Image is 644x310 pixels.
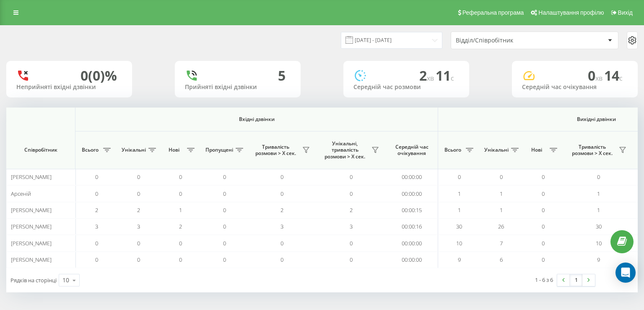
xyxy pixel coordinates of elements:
[462,9,524,16] span: Реферальна програма
[542,256,545,263] span: 0
[350,223,353,230] span: 3
[392,144,431,157] span: Середній час очікування
[427,74,436,83] span: хв
[13,147,68,153] span: Співробітник
[458,206,461,214] span: 1
[436,66,454,84] span: 11
[223,206,226,214] span: 0
[179,206,182,214] span: 1
[321,140,369,160] span: Унікальні, тривалість розмови > Х сек.
[386,218,438,235] td: 00:00:16
[442,147,463,153] span: Всього
[95,206,98,214] span: 2
[280,256,283,263] span: 0
[386,185,438,202] td: 00:00:00
[595,74,604,83] span: хв
[223,223,226,230] span: 0
[280,190,283,197] span: 0
[280,206,283,214] span: 2
[522,84,628,91] div: Середній час очікування
[458,190,461,197] span: 1
[223,239,226,247] span: 0
[386,235,438,251] td: 00:00:00
[588,66,604,84] span: 0
[615,263,636,283] div: Open Intercom Messenger
[570,274,582,286] a: 1
[280,173,283,181] span: 0
[95,173,98,181] span: 0
[137,206,140,214] span: 2
[95,256,98,263] span: 0
[350,256,353,263] span: 0
[95,190,98,197] span: 0
[205,147,233,153] span: Пропущені
[353,84,459,91] div: Середній час розмови
[179,173,182,181] span: 0
[137,173,140,181] span: 0
[500,173,503,181] span: 0
[456,239,462,247] span: 10
[500,206,503,214] span: 1
[137,190,140,197] span: 0
[278,68,286,84] div: 5
[80,147,101,153] span: Всього
[451,74,454,83] span: c
[97,116,416,123] span: Вхідні дзвінки
[618,9,633,16] span: Вихід
[419,66,436,84] span: 2
[484,147,509,153] span: Унікальні
[11,173,52,181] span: [PERSON_NAME]
[350,206,353,214] span: 2
[80,68,117,84] div: 0 (0)%
[597,206,600,214] span: 1
[456,223,462,230] span: 30
[95,239,98,247] span: 0
[597,256,600,263] span: 9
[542,206,545,214] span: 0
[62,276,69,284] div: 10
[10,276,57,284] span: Рядків на сторінці
[500,190,503,197] span: 1
[179,256,182,263] span: 0
[122,147,146,153] span: Унікальні
[223,256,226,263] span: 0
[95,223,98,230] span: 3
[179,223,182,230] span: 2
[11,223,52,230] span: [PERSON_NAME]
[597,173,600,181] span: 0
[542,239,545,247] span: 0
[16,84,122,91] div: Неприйняті вхідні дзвінки
[185,84,291,91] div: Прийняті вхідні дзвінки
[137,256,140,263] span: 0
[619,74,623,83] span: c
[500,239,503,247] span: 7
[137,223,140,230] span: 3
[11,239,52,247] span: [PERSON_NAME]
[350,173,353,181] span: 0
[386,169,438,185] td: 00:00:00
[535,276,553,284] div: 1 - 6 з 6
[179,239,182,247] span: 0
[11,190,31,197] span: Арсеній
[223,173,226,181] span: 0
[280,223,283,230] span: 3
[542,173,545,181] span: 0
[386,252,438,268] td: 00:00:00
[596,239,602,247] span: 10
[568,144,616,157] span: Тривалість розмови > Х сек.
[596,223,602,230] span: 30
[500,256,503,263] span: 6
[350,239,353,247] span: 0
[386,202,438,218] td: 00:00:15
[526,147,547,153] span: Нові
[456,37,556,44] div: Відділ/Співробітник
[137,239,140,247] span: 0
[11,256,52,263] span: [PERSON_NAME]
[597,190,600,197] span: 1
[350,190,353,197] span: 0
[280,239,283,247] span: 0
[542,190,545,197] span: 0
[542,223,545,230] span: 0
[604,66,623,84] span: 14
[498,223,504,230] span: 26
